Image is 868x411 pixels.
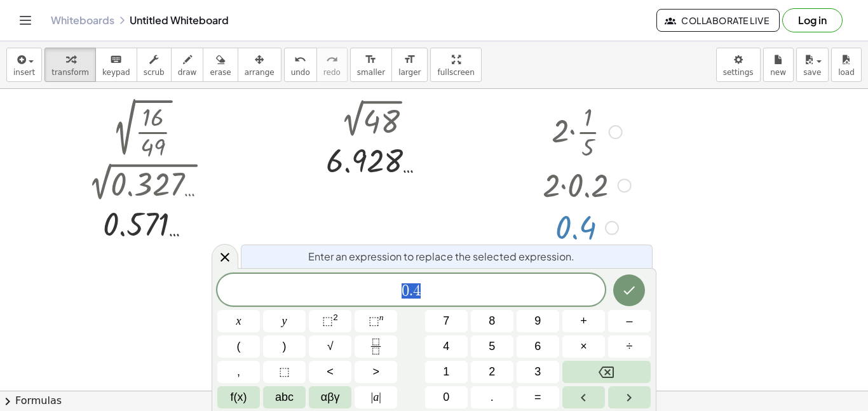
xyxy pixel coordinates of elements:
button: Times [562,335,605,358]
button: Backspace [562,361,651,383]
button: Square root [309,335,351,358]
button: new [763,48,794,82]
span: ⬚ [369,314,379,327]
button: Greek alphabet [309,386,351,408]
span: Collaborate Live [667,15,769,26]
span: , [237,363,240,381]
button: Squared [309,310,351,332]
button: 6 [517,335,559,358]
button: Left arrow [562,386,605,408]
span: 4 [443,338,449,355]
button: Fraction [355,335,397,358]
i: redo [326,52,338,67]
i: format_size [403,52,416,67]
button: 8 [471,310,513,332]
sup: n [379,313,384,322]
button: Collaborate Live [656,9,780,32]
span: undo [291,68,310,77]
span: keypad [102,68,130,77]
span: 7 [443,313,449,330]
button: settings [716,48,761,82]
span: load [838,68,855,77]
span: a [371,389,381,406]
button: ( [217,335,260,358]
span: ÷ [627,338,633,355]
button: Greater than [355,361,397,383]
button: arrange [238,48,281,82]
span: new [770,68,786,77]
span: 8 [489,313,495,330]
span: save [803,68,821,77]
span: 0 [402,283,409,299]
span: ⬚ [322,314,333,327]
button: format_sizesmaller [350,48,392,82]
button: format_sizelarger [391,48,428,82]
span: abc [275,389,294,406]
span: | [371,391,374,403]
button: Plus [562,310,605,332]
button: y [263,310,306,332]
span: 2 [489,363,495,381]
span: f(x) [231,389,247,406]
button: 3 [517,361,559,383]
button: Done [613,274,645,306]
span: 0 [443,389,449,406]
span: 4 [413,283,421,299]
button: draw [171,48,204,82]
i: keyboard [110,52,122,67]
span: < [327,363,334,381]
button: 5 [471,335,513,358]
button: keyboardkeypad [95,48,137,82]
span: larger [398,68,421,77]
a: Whiteboards [51,14,114,27]
span: ) [283,338,287,355]
button: x [217,310,260,332]
span: x [236,313,241,330]
button: Superscript [355,310,397,332]
button: , [217,361,260,383]
button: erase [203,48,238,82]
button: redoredo [316,48,348,82]
button: load [831,48,862,82]
button: 9 [517,310,559,332]
button: insert [6,48,42,82]
button: scrub [137,48,172,82]
span: erase [210,68,231,77]
button: 7 [425,310,468,332]
button: 4 [425,335,468,358]
button: Equals [517,386,559,408]
button: transform [44,48,96,82]
span: smaller [357,68,385,77]
i: format_size [365,52,377,67]
button: . [471,386,513,408]
button: Divide [608,335,651,358]
button: Minus [608,310,651,332]
button: 2 [471,361,513,383]
i: undo [294,52,306,67]
span: 3 [534,363,541,381]
span: ⬚ [279,363,290,381]
span: × [580,338,587,355]
span: fullscreen [437,68,474,77]
span: ( [237,338,241,355]
button: Log in [782,8,843,32]
span: . [409,283,413,299]
button: 1 [425,361,468,383]
button: Absolute value [355,386,397,408]
span: redo [323,68,341,77]
button: Toggle navigation [15,10,36,30]
span: 6 [534,338,541,355]
span: settings [723,68,754,77]
button: Functions [217,386,260,408]
button: save [796,48,829,82]
span: 9 [534,313,541,330]
span: Enter an expression to replace the selected expression. [308,249,574,264]
span: scrub [144,68,165,77]
span: insert [13,68,35,77]
span: . [491,389,494,406]
span: | [379,391,381,403]
span: transform [51,68,89,77]
span: + [580,313,587,330]
span: > [372,363,379,381]
span: = [534,389,541,406]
